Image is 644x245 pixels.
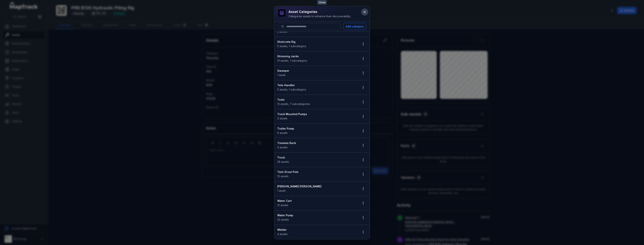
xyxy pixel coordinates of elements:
[288,14,351,18] div: Categorise assets to enhance their discoverability.
[277,170,356,174] strong: Twin Grout Pots
[277,59,307,62] span: 31 assets , 1 subcategory
[317,0,327,5] span: Close
[277,40,356,44] strong: Shotcrete Rig
[277,232,288,236] span: 4 assets
[277,30,287,33] span: 2 assets
[277,83,356,87] strong: Tele-Handler
[343,23,366,30] button: Add category
[277,185,356,188] strong: [PERSON_NAME] [PERSON_NAME]
[277,175,288,178] span: 10 assets
[277,69,356,73] strong: Sweeper
[277,98,356,102] strong: Tools
[277,141,356,145] strong: Tremmie Rack
[277,160,289,163] span: 28 assets
[277,228,356,232] strong: Welder
[277,199,356,203] strong: Water Cart
[277,127,356,130] strong: Trailer Pump
[277,54,356,58] strong: Stressing Jacks
[277,102,310,106] span: 12 assets , 7 subcategories
[277,204,288,207] span: 12 assets
[277,44,306,48] span: 5 assets , 1 subcategory
[277,112,356,116] strong: Track Mounted Pumps
[277,88,306,91] span: 5 assets , 1 subcategory
[277,213,356,217] strong: Water Pump
[277,156,356,159] strong: Truck
[288,9,351,14] h3: asset categories
[277,131,288,134] span: 6 assets
[277,73,285,77] span: 1 asset
[277,189,285,192] span: 1 asset
[277,117,287,120] span: 2 assets
[277,218,289,221] span: 23 assets
[277,146,288,149] span: 4 assets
